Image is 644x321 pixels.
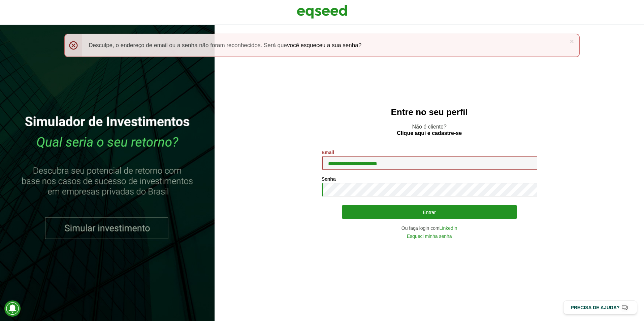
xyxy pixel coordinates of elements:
[322,177,336,181] label: Senha
[228,107,631,117] h2: Entre no seu perfil
[342,205,517,219] button: Entrar
[407,234,452,239] a: Esqueci minha senha
[570,38,574,45] a: ×
[297,3,347,20] img: EqSeed Logo
[322,150,334,155] label: Email
[322,226,537,230] div: Ou faça login com
[397,131,462,136] a: Clique aqui e cadastre-se
[64,34,580,57] div: Desculpe, o endereço de email ou a senha não foram reconhecidos. Será que
[228,123,631,136] p: Não é cliente?
[440,226,457,230] a: LinkedIn
[287,42,361,48] a: você esqueceu a sua senha?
